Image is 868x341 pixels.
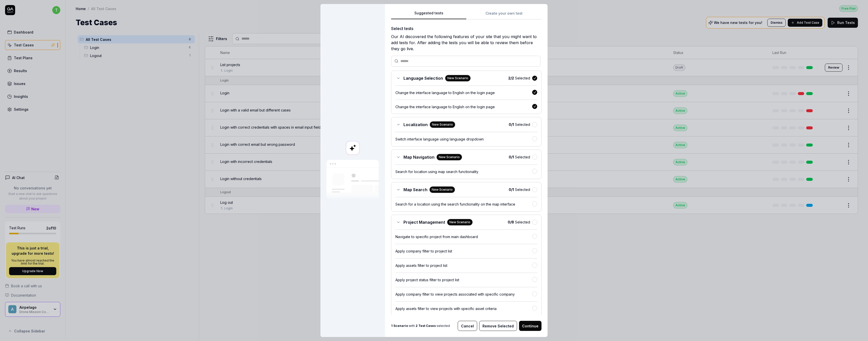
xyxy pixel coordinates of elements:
div: Change the interface language to English on the login page [395,90,532,95]
div: Our AI discovered the following features of your site that you might want to add tests for. After... [391,34,541,52]
div: Apply project status filter to project list [395,277,532,282]
div: Search for location using map search functionality [395,169,532,174]
div: Search for a location using the search functionality on the map interface [395,202,532,207]
span: Selected [509,187,530,192]
div: New Scenario [437,154,462,160]
b: 0 / 1 [509,187,514,192]
b: 2 Test Cases [416,324,436,328]
span: Selected [509,154,530,160]
b: 2 / 2 [508,76,514,80]
div: Switch interface language using language dropdown [395,136,532,142]
button: Create your own test [466,10,541,19]
button: Continue [519,321,541,331]
div: Apply assets filter to view projects with specific asset criteria [395,306,532,311]
span: Localization [403,122,428,128]
div: Select tests [391,25,541,32]
div: Navigate to specific project from main dashboard [395,234,532,239]
span: Selected [508,219,530,225]
img: Our AI scans your site and suggests things to test [327,160,379,200]
span: Language Selection [403,75,443,81]
div: Apply company filter to project list [395,248,532,254]
span: Project Management [403,219,445,225]
span: Selected [508,75,530,81]
div: New Scenario [430,121,455,128]
span: Selected [509,122,530,127]
b: 0 / 1 [509,155,514,159]
div: Apply assets filter to project list [395,263,532,268]
button: Remove Selected [479,321,517,331]
div: New Scenario [445,75,471,81]
span: Map Search [403,187,427,193]
b: 0 / 1 [509,122,514,127]
span: Map Navigation [403,154,435,160]
div: Apply company filter to view projects associated with specific company [395,292,532,297]
button: Cancel [458,321,477,331]
div: Change the interface language to English on the login page [395,104,532,109]
div: New Scenario [447,219,473,225]
b: 1 Scenario [391,324,408,328]
span: with selected [391,324,450,328]
b: 0 / 8 [508,220,514,224]
div: New Scenario [429,186,455,193]
button: Suggested tests [391,10,466,19]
